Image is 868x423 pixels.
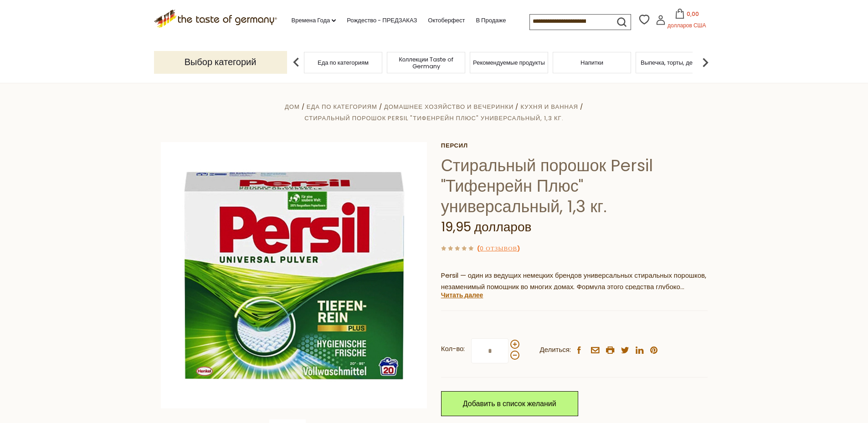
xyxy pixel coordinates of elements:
[476,16,506,25] font: В продаже
[161,142,427,408] img: Моющее средство Persil
[463,398,556,409] font: Добавить в список желаний
[441,290,483,300] font: Читать далее
[520,102,578,111] a: Кухня и ванная
[441,218,532,236] font: 19,95 долларов
[428,15,465,25] a: Октоберфест
[347,16,417,25] font: Рождество - ПРЕДЗАКАЗ
[307,102,377,111] a: Еда по категориям
[696,53,714,71] img: следующая стрелка
[473,58,545,67] font: Рекомендуемые продукты
[185,56,257,68] font: Выбор категорий
[580,59,603,66] a: Напитки
[441,391,578,416] a: Добавить в список желаний
[287,53,305,71] img: предыдущая стрелка
[347,15,417,25] a: Рождество - ПРЕДЗАКАЗ
[399,55,453,71] font: Коллекции Taste of Germany
[471,338,508,363] input: Кол-во:
[480,244,517,253] font: 0 отзывов
[441,270,706,314] font: Persil — один из ведущих немецких брендов универсальных стиральных порошков, незаменимый помощник...
[641,59,709,66] a: Выпечка, торты, десерты
[476,15,506,25] a: В продаже
[285,102,300,111] a: Дом
[641,58,709,67] font: Выпечка, торты, десерты
[441,344,465,354] font: Кол-во:
[292,16,330,25] font: Времена года
[292,15,336,25] a: Времена года
[480,244,517,254] a: 0 отзывов
[473,59,545,66] a: Рекомендуемые продукты
[304,114,563,122] a: Стиральный порошок Persil "Тифенрейн Плюс" универсальный, 1,3 кг.
[580,58,603,67] font: Напитки
[428,16,465,25] font: Октоберфест
[668,10,706,29] font: 0,00 долларов США
[318,59,369,66] a: Еда по категориям
[477,244,480,253] font: (
[441,154,653,218] font: Стиральный порошок Persil "Тифенрейн Плюс" универсальный, 1,3 кг.
[668,9,706,34] button: 0,00 долларов США
[441,142,708,149] a: Персил
[318,58,369,67] font: Еда по категориям
[390,56,462,70] a: Коллекции Taste of Germany
[517,244,520,253] font: )
[539,345,570,355] font: Делиться:
[384,102,514,111] a: Домашнее хозяйство и вечеринки
[441,141,468,150] font: Персил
